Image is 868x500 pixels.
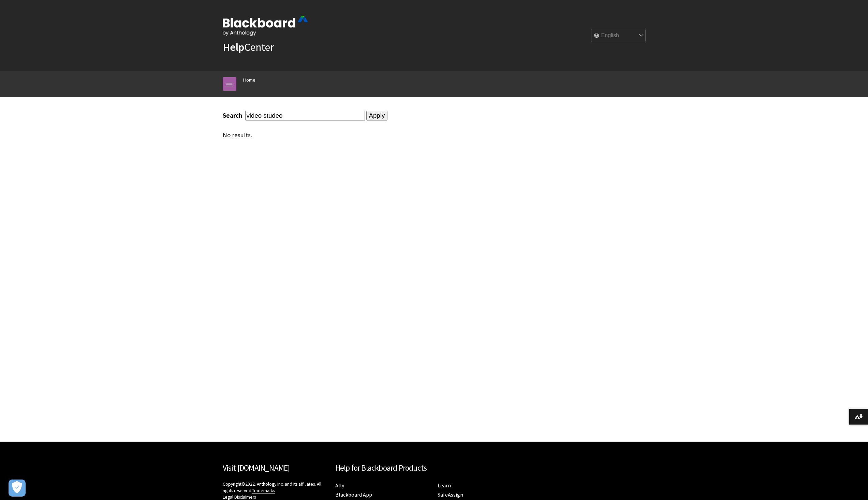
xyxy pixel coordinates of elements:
[223,16,308,36] img: Blackboard by Anthology
[335,462,533,474] h2: Help for Blackboard Products
[243,76,255,84] a: Home
[252,488,275,494] a: Trademarks
[366,111,388,120] input: Apply
[223,112,244,119] label: Search
[591,29,646,43] select: Site Language Selector
[223,131,545,139] div: No results.
[223,463,290,473] a: Visit [DOMAIN_NAME]
[335,482,344,489] a: Ally
[223,40,274,54] a: HelpCenter
[223,40,244,54] strong: Help
[335,491,372,498] a: Blackboard App
[438,482,451,489] a: Learn
[9,480,26,497] button: Open Preferences
[438,491,463,498] a: SafeAssign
